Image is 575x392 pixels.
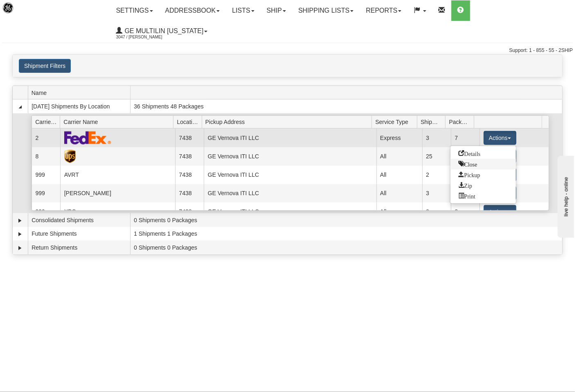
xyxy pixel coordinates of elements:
[28,213,130,227] td: Consolidated Shipments
[60,184,175,203] td: [PERSON_NAME]
[422,147,451,166] td: 25
[32,203,60,221] td: 999
[60,203,175,221] td: XPO
[204,147,376,166] td: GE Vernova ITI LLC
[123,27,204,34] span: GE Multilin [US_STATE]
[64,150,76,163] img: UPS
[16,103,24,111] a: Collapse
[451,180,516,191] a: Zip and Download All Shipping Documents
[204,128,376,147] td: GE Vernova ITI LLC
[32,147,60,166] td: 8
[28,99,130,113] td: [DATE] Shipments By Location
[175,128,204,147] td: 7438
[110,21,214,41] a: GE Multilin [US_STATE] 3047 / [PERSON_NAME]
[204,166,376,184] td: GE Vernova ITI LLC
[451,159,516,169] a: Close this group
[63,115,173,128] span: Carrier Name
[35,115,60,128] span: Carrier Id
[16,216,24,225] a: Expand
[16,244,24,252] a: Expand
[451,169,516,180] a: Request a carrier pickup
[421,115,446,128] span: Shipments
[28,241,130,255] td: Return Shipments
[459,161,478,167] span: Close
[64,131,111,144] img: FedEx Express®
[32,184,60,203] td: 999
[377,147,422,166] td: All
[6,7,76,13] div: live help - online
[175,184,204,203] td: 7438
[60,166,175,184] td: AVRT
[130,213,562,227] td: 0 Shipments 0 Packages
[32,86,130,99] span: Name
[422,203,451,221] td: 3
[375,115,417,128] span: Service Type
[32,128,60,147] td: 2
[484,205,516,219] button: Actions
[175,166,204,184] td: 7438
[377,184,422,203] td: All
[459,150,481,156] span: Details
[177,115,202,128] span: Location Id
[449,115,474,128] span: Packages
[204,203,376,221] td: GE Vernova ITI LLC
[204,184,376,203] td: GE Vernova ITI LLC
[19,59,71,73] button: Shipment Filters
[377,128,422,147] td: Express
[459,193,476,198] span: Print
[130,99,562,113] td: 36 Shipments 48 Packages
[28,227,130,241] td: Future Shipments
[360,0,408,21] a: Reports
[484,131,516,145] button: Actions
[451,128,480,147] td: 7
[130,241,562,255] td: 0 Shipments 0 Packages
[422,128,451,147] td: 3
[261,0,292,21] a: Ship
[2,47,573,54] div: Support: 1 - 855 - 55 - 2SHIP
[175,203,204,221] td: 7438
[377,166,422,184] td: All
[16,230,24,238] a: Expand
[422,166,451,184] td: 2
[226,0,260,21] a: Lists
[32,166,60,184] td: 999
[422,184,451,203] td: 3
[205,115,372,128] span: Pickup Address
[451,148,516,159] a: Go to Details view
[130,227,562,241] td: 1 Shipments 1 Packages
[2,2,44,23] img: logo3047.jpg
[159,0,226,21] a: Addressbook
[451,191,516,201] a: Print or Download All Shipping Documents in one file
[292,0,360,21] a: Shipping lists
[459,171,480,177] span: Pickup
[556,154,574,238] iframe: chat widget
[459,182,472,188] span: Zip
[377,203,422,221] td: All
[175,147,204,166] td: 7438
[116,33,178,41] span: 3047 / [PERSON_NAME]
[110,0,159,21] a: Settings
